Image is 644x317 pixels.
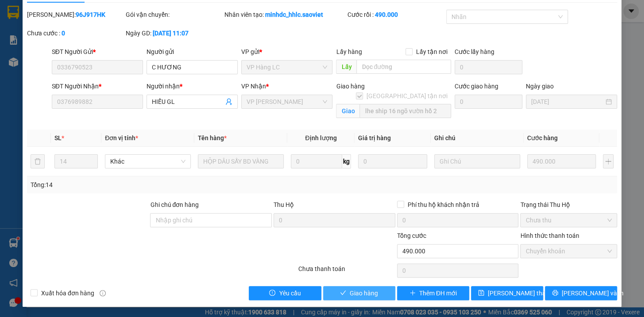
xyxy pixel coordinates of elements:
button: delete [31,154,45,168]
span: Tên hàng [198,134,227,141]
div: Người gửi [147,47,238,57]
label: Hình thức thanh toán [520,232,579,239]
input: Ghi chú đơn hàng [150,213,272,227]
span: Cước hàng [527,134,558,141]
div: Ngày GD: [126,28,223,38]
span: info-circle [100,290,106,296]
span: Tổng cước [397,232,426,239]
b: 490.000 [375,11,398,18]
b: 0 [62,30,65,37]
span: VP Nhận [241,83,266,90]
span: Giao [336,104,359,118]
span: exclamation-circle [269,290,275,297]
div: [PERSON_NAME]: [27,10,124,19]
span: SL [54,134,62,141]
input: VD: Bàn, Ghế [198,154,284,168]
input: Cước giao hàng [455,95,522,109]
span: Khác [110,155,185,168]
span: [PERSON_NAME] và In [562,288,624,298]
span: Giao hàng [350,288,378,298]
button: save[PERSON_NAME] thay đổi [471,286,543,300]
th: Ghi chú [431,130,524,147]
button: plus [603,154,613,168]
span: [GEOGRAPHIC_DATA] tận nơi [363,91,451,101]
input: 0 [358,154,427,168]
label: Cước lấy hàng [455,48,494,55]
button: printer[PERSON_NAME] và In [545,286,617,300]
div: Chưa cước : [27,28,124,38]
div: Người nhận [147,81,238,91]
b: Sao Việt [54,21,108,35]
button: exclamation-circleYêu cầu [249,286,321,300]
span: Lấy [336,60,356,74]
div: Cước rồi : [347,10,444,19]
span: printer [552,290,558,297]
div: Gói vận chuyển: [126,10,223,19]
input: Ngày giao [531,97,604,107]
span: Đơn vị tính [105,134,138,141]
h2: 62DV2IJ9 [5,51,71,66]
span: user-add [225,98,232,105]
input: 0 [527,154,596,168]
div: VP gửi [241,47,332,57]
span: Định lượng [305,134,336,141]
label: Ghi chú đơn hàng [150,201,199,208]
div: SĐT Người Nhận [52,81,143,91]
div: Chưa thanh toán [297,264,396,279]
input: Dọc đường [356,60,451,74]
span: Giao hàng [336,83,364,90]
span: Thêm ĐH mới [419,288,457,298]
label: Ngày giao [526,83,554,90]
span: kg [342,154,351,168]
span: Lấy hàng [336,48,362,55]
span: check [340,290,346,297]
span: plus [409,290,416,297]
input: Ghi Chú [434,154,520,168]
input: Giao tận nơi [359,104,451,118]
span: VP Gia Lâm [247,95,327,108]
span: save [478,290,484,297]
span: [PERSON_NAME] thay đổi [488,288,559,298]
h2: VP Nhận: VP Hàng LC [46,51,214,107]
div: Tổng: 14 [31,180,249,190]
span: Giá trị hàng [358,134,391,141]
div: SĐT Người Gửi [52,47,143,57]
button: plusThêm ĐH mới [397,286,469,300]
div: Nhân viên tạo: [224,10,346,19]
b: [DATE] 11:07 [153,30,189,37]
b: 96J917HK [76,11,105,18]
label: Cước giao hàng [455,83,498,90]
b: [DOMAIN_NAME] [118,7,214,22]
span: Phí thu hộ khách nhận trả [404,200,483,210]
input: Cước lấy hàng [455,60,522,74]
span: Yêu cầu [279,288,301,298]
button: checkGiao hàng [323,286,395,300]
img: logo.jpg [5,7,49,51]
span: Xuất hóa đơn hàng [38,288,98,298]
span: Chuyển khoản [525,244,612,258]
b: minhdc_hhlc.saoviet [265,11,323,18]
span: VP Hàng LC [247,61,327,74]
span: Lấy tận nơi [413,47,451,57]
span: Thu Hộ [274,201,294,208]
div: Trạng thái Thu Hộ [520,200,617,210]
span: Chưa thu [525,214,612,227]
